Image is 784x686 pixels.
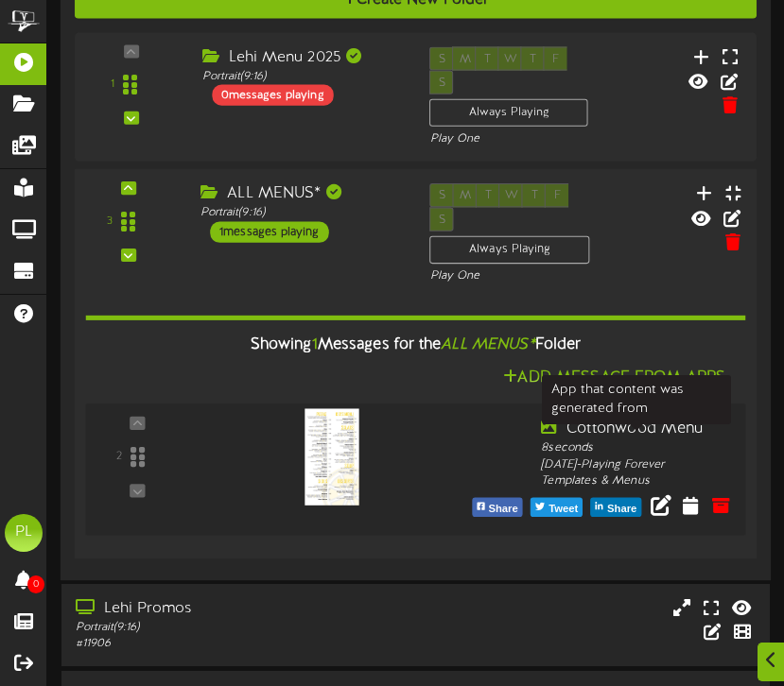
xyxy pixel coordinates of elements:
div: Cottonwood Menu [541,419,734,440]
div: Portrait ( 9:16 ) [200,205,401,221]
div: Lehi Menu 2025 [202,46,401,68]
div: ALL MENUS* [200,183,401,205]
button: Tweet [531,498,583,517]
button: Share [591,498,642,517]
div: Showing Messages for the Folder [71,325,759,366]
div: 0 messages playing [212,84,333,105]
span: 0 [27,575,44,593]
div: [DATE] - Playing Forever [541,457,734,474]
span: 1 [312,337,318,354]
div: 1 messages playing [210,222,329,243]
div: Always Playing [430,236,590,265]
div: Always Playing [430,98,589,126]
div: 8 seconds [541,440,734,457]
button: Add Message From Apps [497,367,731,390]
div: # 11906 [76,636,342,652]
span: Share [484,499,521,520]
button: Share [472,498,523,517]
div: Play One [430,131,515,147]
div: Portrait ( 9:16 ) [76,620,342,636]
span: Share [603,499,640,520]
div: Portrait ( 9:16 ) [202,68,401,84]
div: Play One [430,268,516,284]
div: PL [5,514,43,552]
i: ALL MENUS* [441,337,534,354]
img: 5b344c9e-0042-4bf7-a653-e620e332def2.png [305,409,359,506]
div: Templates & Menus [541,473,734,490]
span: Tweet [545,499,582,520]
div: Lehi Promos [76,598,342,620]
